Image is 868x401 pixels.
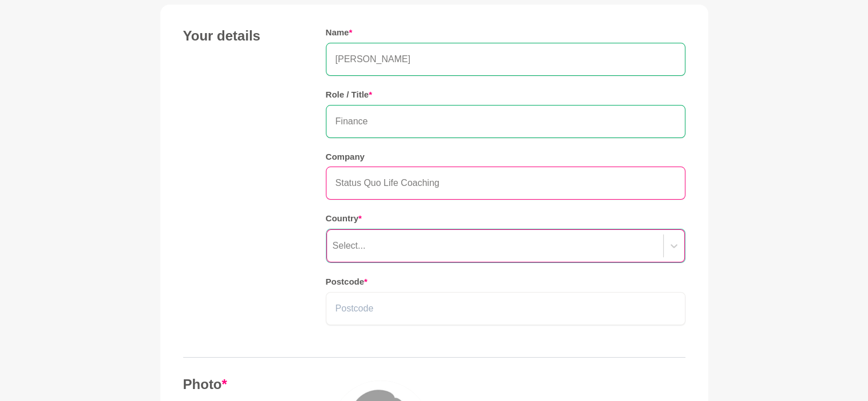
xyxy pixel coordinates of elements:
[183,376,303,393] h4: Photo
[326,27,685,38] h5: Name
[183,27,303,44] h4: Your details
[326,43,685,76] input: Name
[326,105,685,138] input: Role / Title
[333,239,366,253] div: Select...
[326,90,685,100] h5: Role / Title
[326,292,685,325] input: Postcode
[326,213,685,224] h5: Country
[326,277,685,287] h5: Postcode
[326,152,685,163] h5: Company
[326,167,685,200] input: Company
